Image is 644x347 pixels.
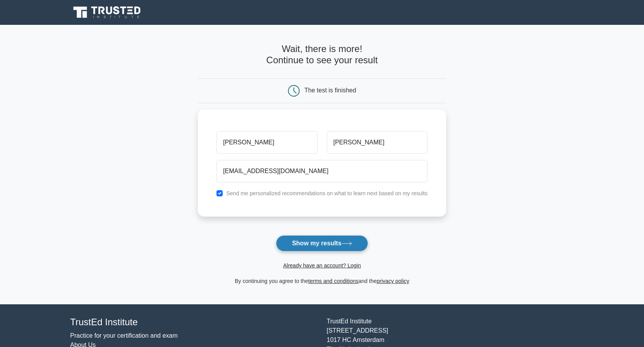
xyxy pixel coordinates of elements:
[377,278,409,284] a: privacy policy
[304,87,356,94] div: The test is finished
[70,332,178,339] a: Practice for your certification and exam
[193,276,451,286] div: By continuing you agree to the and the
[308,278,358,284] a: terms and conditions
[283,262,361,269] a: Already have an account? Login
[216,160,428,182] input: Email
[70,317,318,328] h4: TrustEd Institute
[327,131,428,154] input: Last name
[276,235,368,252] button: Show my results
[226,190,428,196] label: Send me personalized recommendations on what to learn next based on my results
[198,43,446,66] h4: Wait, there is more! Continue to see your result
[216,131,317,154] input: First name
